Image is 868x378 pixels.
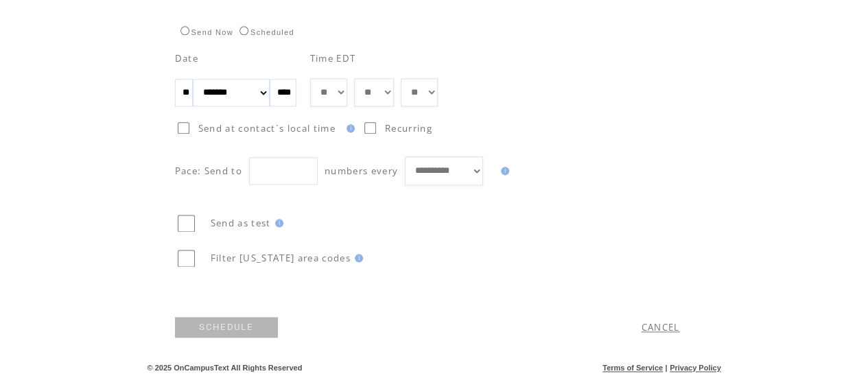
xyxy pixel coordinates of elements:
[385,122,432,134] span: Recurring
[642,321,680,333] a: CANCEL
[175,317,278,338] a: SCHEDULE
[239,26,248,35] input: Scheduled
[271,219,283,227] img: help.gif
[670,364,721,372] a: Privacy Policy
[198,122,336,134] span: Send at contact`s local time
[148,364,303,372] span: © 2025 OnCampusText All Rights Reserved
[236,28,294,36] label: Scheduled
[175,52,198,64] span: Date
[310,52,356,64] span: Time EDT
[325,165,398,177] span: numbers every
[342,124,355,132] img: help.gif
[665,364,667,372] span: |
[180,26,189,35] input: Send Now
[602,364,663,372] a: Terms of Service
[351,254,363,262] img: help.gif
[175,165,242,177] span: Pace: Send to
[497,167,509,175] img: help.gif
[211,217,271,229] span: Send as test
[177,28,233,36] label: Send Now
[211,252,351,264] span: Filter [US_STATE] area codes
